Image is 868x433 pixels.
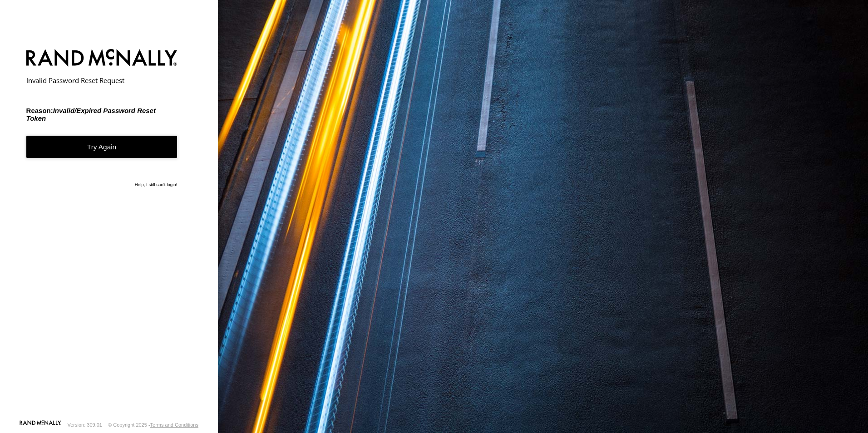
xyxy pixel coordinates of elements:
h2: Invalid Password Reset Request [26,76,178,85]
div: Version: 309.01 [68,422,102,428]
div: © Copyright 2025 - [108,422,198,428]
img: Rand McNally [26,47,178,70]
h3: Reason: [26,107,178,122]
a: Visit our Website [20,420,61,429]
a: Try Again [26,136,178,158]
a: Terms and Conditions [150,422,198,428]
a: Help, I still can't login! [135,182,178,189]
em: Invalid/Expired Password Reset Token [26,107,156,122]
